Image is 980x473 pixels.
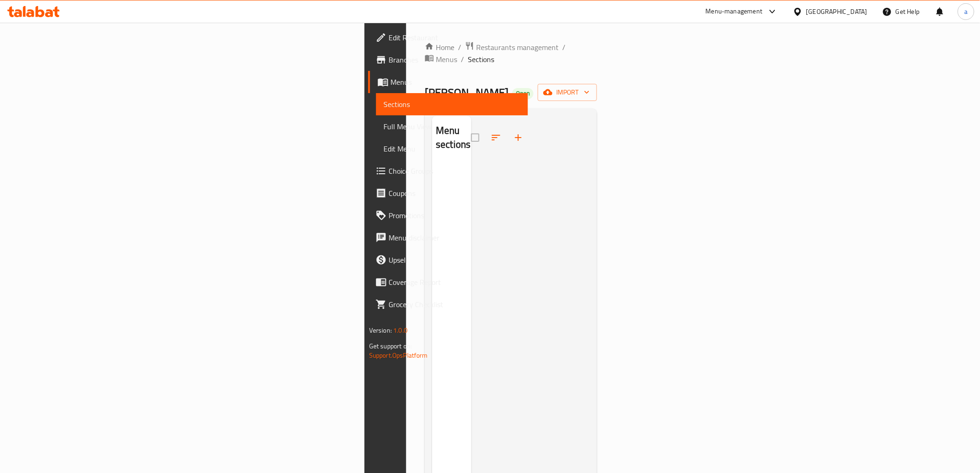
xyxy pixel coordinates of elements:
[545,87,590,98] span: import
[562,42,565,53] li: /
[806,6,867,17] div: [GEOGRAPHIC_DATA]
[368,271,528,293] a: Coverage Report
[368,249,528,271] a: Upsell
[368,293,528,315] a: Grocery Checklist
[964,6,967,17] span: a
[369,324,392,336] span: Version:
[393,324,408,336] span: 1.0.0
[368,182,528,204] a: Coupons
[368,49,528,71] a: Branches
[368,204,528,227] a: Promotions
[376,138,528,160] a: Edit Menu
[389,188,521,199] span: Coupons
[390,76,521,88] span: Menus
[507,126,529,149] button: Add section
[383,99,521,110] span: Sections
[369,340,412,352] span: Get support on:
[376,93,528,115] a: Sections
[706,6,763,17] div: Menu-management
[383,121,521,132] span: Full Menu View
[383,143,521,154] span: Edit Menu
[368,227,528,249] a: Menu disclaimer
[369,349,428,361] a: Support.OpsPlatform
[389,54,521,65] span: Branches
[389,299,521,310] span: Grocery Checklist
[376,115,528,138] a: Full Menu View
[368,160,528,182] a: Choice Groups
[389,254,521,265] span: Upsell
[389,32,521,43] span: Edit Restaurant
[368,71,528,93] a: Menus
[389,210,521,221] span: Promotions
[389,277,521,288] span: Coverage Report
[368,26,528,49] a: Edit Restaurant
[432,160,471,167] nav: Menu sections
[389,165,521,177] span: Choice Groups
[538,84,597,101] button: import
[389,232,521,243] span: Menu disclaimer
